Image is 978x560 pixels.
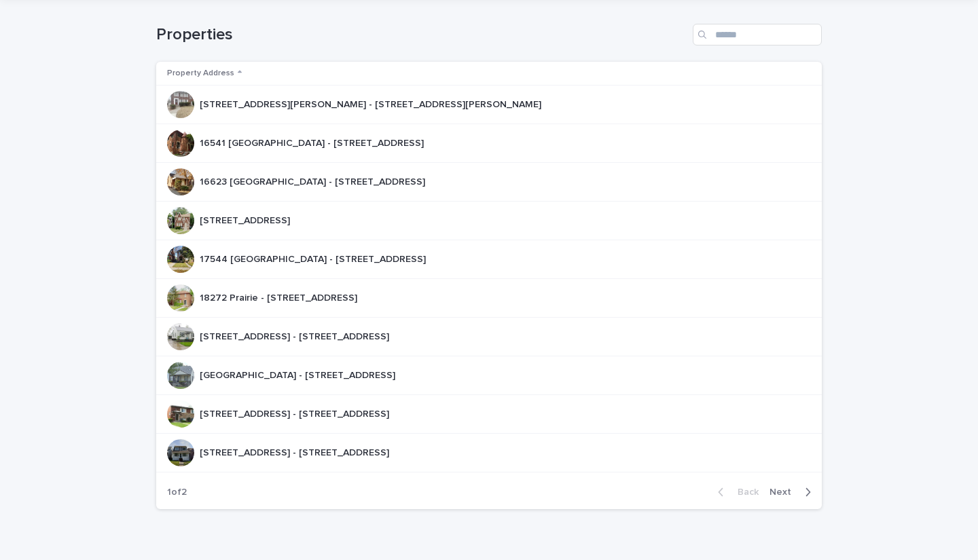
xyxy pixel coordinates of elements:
tr: [STREET_ADDRESS] - [STREET_ADDRESS][STREET_ADDRESS] - [STREET_ADDRESS] [156,434,822,472]
button: Next [764,486,822,498]
p: [STREET_ADDRESS] [200,212,293,227]
p: [STREET_ADDRESS][PERSON_NAME] - [STREET_ADDRESS][PERSON_NAME] [200,96,544,111]
h1: Properties [156,25,687,45]
p: [STREET_ADDRESS] - [STREET_ADDRESS] [200,445,392,459]
p: [GEOGRAPHIC_DATA] - [STREET_ADDRESS] [200,367,398,381]
button: Back [707,486,764,498]
tr: 17544 [GEOGRAPHIC_DATA] - [STREET_ADDRESS]17544 [GEOGRAPHIC_DATA] - [STREET_ADDRESS] [156,240,822,279]
tr: [STREET_ADDRESS] - [STREET_ADDRESS][STREET_ADDRESS] - [STREET_ADDRESS] [156,318,822,356]
p: 18272 Prairie - [STREET_ADDRESS] [200,290,360,304]
tr: 16541 [GEOGRAPHIC_DATA] - [STREET_ADDRESS]16541 [GEOGRAPHIC_DATA] - [STREET_ADDRESS] [156,124,822,163]
input: Search [693,24,822,45]
p: 17544 [GEOGRAPHIC_DATA] - [STREET_ADDRESS] [200,251,429,265]
tr: [STREET_ADDRESS] - [STREET_ADDRESS][STREET_ADDRESS] - [STREET_ADDRESS] [156,395,822,434]
p: 1 of 2 [156,476,198,509]
p: [STREET_ADDRESS] - [STREET_ADDRESS] [200,329,392,343]
span: Next [769,487,799,497]
span: Back [729,487,759,497]
tr: 16623 [GEOGRAPHIC_DATA] - [STREET_ADDRESS]16623 [GEOGRAPHIC_DATA] - [STREET_ADDRESS] [156,163,822,202]
tr: [STREET_ADDRESS][PERSON_NAME] - [STREET_ADDRESS][PERSON_NAME][STREET_ADDRESS][PERSON_NAME] - [STR... [156,86,822,124]
p: 16541 [GEOGRAPHIC_DATA] - [STREET_ADDRESS] [200,135,427,149]
p: [STREET_ADDRESS] - [STREET_ADDRESS] [200,406,392,420]
p: 16623 [GEOGRAPHIC_DATA] - [STREET_ADDRESS] [200,174,428,188]
tr: 18272 Prairie - [STREET_ADDRESS]18272 Prairie - [STREET_ADDRESS] [156,279,822,318]
p: Property Address [167,66,234,81]
tr: [STREET_ADDRESS][STREET_ADDRESS] [156,202,822,240]
tr: [GEOGRAPHIC_DATA] - [STREET_ADDRESS][GEOGRAPHIC_DATA] - [STREET_ADDRESS] [156,356,822,395]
